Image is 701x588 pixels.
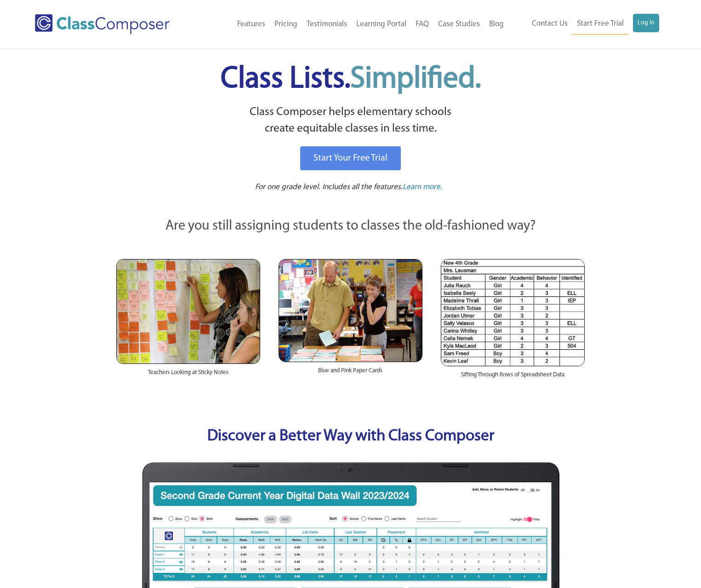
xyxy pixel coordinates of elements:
[313,154,388,163] span: Start Your Free Trial
[633,14,659,32] a: Log In
[221,64,481,94] span: Class Lists.
[411,14,433,35] a: FAQ
[527,14,572,34] a: Contact Us
[233,14,270,35] a: Features
[484,14,508,35] a: Blog
[352,14,411,35] a: Learning Portal
[115,104,587,138] p: Class Composer helps elementary schools create equitable classes in less time.
[270,14,302,35] a: Pricing
[116,216,585,236] p: Are you still assigning students to classes the old-fashioned way?
[403,182,442,193] a: Learn more.
[279,259,422,362] img: Blue and Pink Paper Cards
[508,14,659,35] nav: Header Menu
[255,183,403,191] span: For one grade level. Includes all the features.
[403,183,442,191] span: Learn more.
[350,64,481,94] span: Simplified.
[199,14,508,35] nav: Header Menu
[35,14,170,34] img: Class Composer
[302,14,352,35] a: Testimonials
[300,146,401,170] a: Start Your Free Trial
[116,259,260,364] img: Teachers Looking at Sticky Notes
[433,14,484,35] a: Case Studies
[441,366,585,388] div: Sifting Through Rows of Spreadsheet Data
[441,259,585,366] img: Spreadsheets
[572,14,628,35] a: Start Free Trial
[107,425,594,449] p: Discover a Better Way with Class Composer
[116,364,260,386] div: Teachers Looking at Sticky Notes
[279,362,422,384] div: Blue and Pink Paper Cards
